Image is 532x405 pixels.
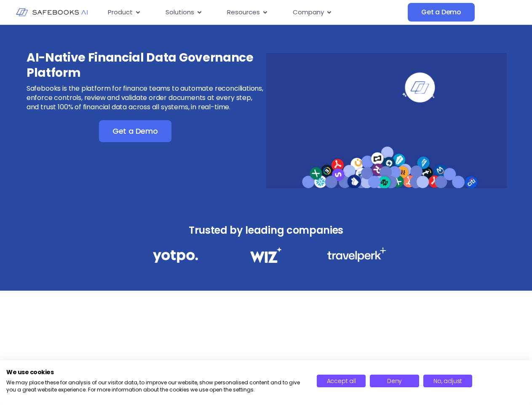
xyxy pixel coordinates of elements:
[408,3,475,22] a: Get a Demo
[6,368,304,376] h2: We use cookies
[101,4,408,21] nav: Menu
[327,247,386,262] img: Financial Data Governance 3
[227,8,260,17] span: Resources
[6,379,304,394] p: We may place these for analysis of our visitor data, to improve our website, show personalised co...
[423,375,473,387] button: Adjust cookie preferences
[99,120,171,142] a: Get a Demo
[293,8,324,17] span: Company
[433,377,462,385] span: No, adjust
[166,8,194,17] span: Solutions
[134,222,398,239] h3: Trusted by leading companies
[317,375,366,387] button: Accept all cookies
[370,375,419,387] button: Deny all cookies
[421,8,461,16] span: Get a Demo
[246,247,286,263] img: Financial Data Governance 2
[101,4,408,21] div: Menu Toggle
[27,50,265,81] h3: AI-Native Financial Data Governance Platform
[153,247,198,265] img: Financial Data Governance 1
[327,377,356,385] span: Accept all
[27,84,265,112] p: Safebooks is the platform for finance teams to automate reconciliations, enforce controls, review...
[387,377,402,385] span: Deny
[108,8,133,17] span: Product
[112,127,158,135] span: Get a Demo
